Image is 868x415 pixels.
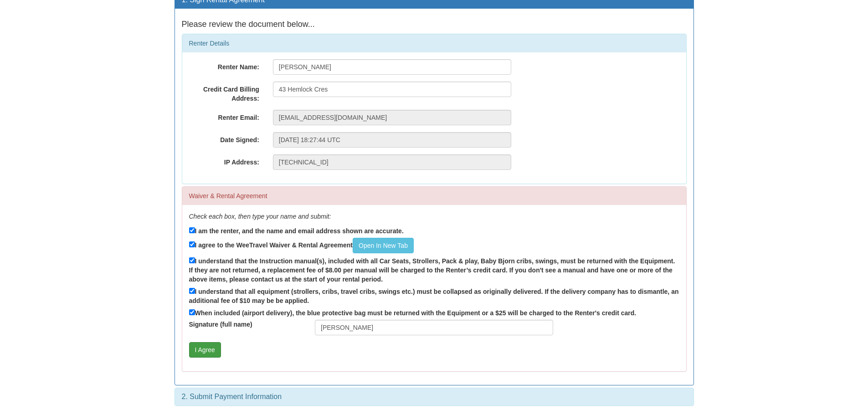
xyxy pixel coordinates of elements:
h3: 2. Submit Payment Information [182,393,687,401]
label: Signature (full name) [182,320,308,329]
label: I am the renter, and the name and email address shown are accurate. [189,225,404,236]
input: When included (airport delivery), the blue protective bag must be returned with the Equipment or ... [189,309,195,315]
input: I agree to the WeeTravel Waiver & Rental AgreementOpen In New Tab [189,241,195,247]
label: Renter Email: [182,110,266,122]
em: Check each box, then type your name and submit: [189,213,331,220]
label: IP Address: [182,154,266,167]
label: I agree to the WeeTravel Waiver & Rental Agreement [189,238,414,253]
label: I understand that all equipment (strollers, cribs, travel cribs, swings etc.) must be collapsed a... [189,286,679,305]
input: I understand that the Instruction manual(s), included with all Car Seats, Strollers, Pack & play,... [189,257,195,263]
label: Credit Card Billing Address: [182,82,266,103]
label: Renter Name: [182,59,266,72]
a: Open In New Tab [353,238,414,253]
label: I understand that the Instruction manual(s), included with all Car Seats, Strollers, Pack & play,... [189,256,679,284]
input: I understand that all equipment (strollers, cribs, travel cribs, swings etc.) must be collapsed a... [189,288,195,294]
input: I am the renter, and the name and email address shown are accurate. [189,227,195,233]
button: I Agree [189,342,221,358]
div: Waiver & Rental Agreement [182,187,686,205]
label: When included (airport delivery), the blue protective bag must be returned with the Equipment or ... [189,307,637,318]
div: Renter Details [182,34,686,52]
h4: Please review the document below... [182,20,687,29]
input: Full Name [315,320,553,335]
label: Date Signed: [182,132,266,144]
